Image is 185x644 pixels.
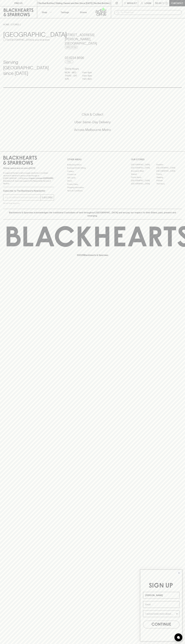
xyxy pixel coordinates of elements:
input: I wanna know more about... [145,611,176,617]
a: Fitzroy North [131,176,156,179]
p: Shop [42,11,47,14]
h4: Serving [GEOGRAPHIC_DATA] since [DATE] [3,59,58,76]
a: Brunswick West [131,169,156,173]
p: FIND US [14,2,23,5]
p: Tastings [61,11,69,14]
a: [GEOGRAPHIC_DATA] [131,163,156,166]
a: [GEOGRAPHIC_DATA] [131,182,156,185]
button: CONTINUE [143,621,179,628]
button: Show Options [176,611,178,617]
p: Sibling owned and run since [DATE] [3,167,54,169]
h5: Uber Same-Day Delivery [3,120,182,124]
span: SIGN UP [149,583,173,589]
p: Subscribe to The Blackhearts Newsletter [3,189,54,192]
p: Wishlist [127,2,137,5]
a: Prahran [156,179,182,182]
p: Checkout [171,2,183,5]
a: Call [65,60,73,63]
a: Bottle Drop FAQ's [67,163,118,166]
a: Thornbury [156,182,182,185]
a: Tastings [56,6,74,18]
a: Geelong [156,176,182,179]
a: Directions [65,46,78,49]
p: 11am - 9pm [82,74,95,77]
h5: [STREET_ADDRESS][PERSON_NAME] , [GEOGRAPHIC_DATA] [65,33,120,46]
input: e.g. jane@blackheartsandsparrows.com.au [5,195,40,200]
a: Shipping Information [67,186,118,189]
input: Email [143,601,179,608]
a: STORES [11,23,19,26]
button: SUBSCRIBE [41,195,54,200]
p: OTHER AREAS [67,158,118,161]
button: Close dialog [177,571,181,575]
div: Call to action block [3,102,182,146]
p: SUN [65,77,78,80]
input: Try "Pinot noir" [121,10,180,15]
p: Login [145,2,151,5]
h3: [GEOGRAPHIC_DATA] [3,31,58,38]
a: Stores [74,6,93,18]
p: SUBSCRIBE [42,196,53,199]
a: Contact Us [67,173,118,176]
p: It is against the law to sell or supply alcohol to, or to obtain alcohol on behalf of a person un... [3,172,54,185]
p: 11am - 8pm [82,77,95,80]
a: [GEOGRAPHIC_DATA] [131,166,156,169]
p: Stores [80,11,87,14]
h6: Store Hours [65,67,120,71]
p: MON - WED [65,71,78,74]
p: 11am - 8pm [82,71,95,74]
p: Set [GEOGRAPHIC_DATA] as your local store [6,38,50,41]
input: Name [143,592,179,599]
a: [GEOGRAPHIC_DATA] [156,169,182,173]
p: 0 [166,2,167,4]
a: Privacy Policy [67,183,118,186]
p: THURS - SAT [65,74,78,77]
a: FAQ's [67,179,118,183]
a: Fitzroy [156,173,182,176]
a: [GEOGRAPHIC_DATA] [131,179,156,182]
a: Careers [67,170,118,173]
h5: Click & Collect [3,112,182,117]
p: We will never spam you [3,202,54,205]
a: Elwood [131,173,156,176]
p: OUR STORES [131,158,182,161]
img: bubble-icon [177,636,180,639]
a: Gift Cards [67,176,118,179]
h5: 03 6234 8696 [65,56,120,60]
a: Braddon [156,163,182,166]
p: Blackhearts & Sparrows acknowledges the traditional Custodians of land throughout [GEOGRAPHIC_DAT... [5,211,180,217]
a: Terms & Conditions [67,189,118,192]
strong: Liquor License #32064953 [29,177,53,179]
p: $0.00 [155,2,162,5]
a: HOME [3,23,9,26]
a: Business & Bulk Gifting [67,166,118,170]
div: FLYOUT Form [137,567,185,644]
button: Shop [37,6,56,18]
a: [GEOGRAPHIC_DATA] [156,166,182,169]
h5: Across Melbourne Metro [3,128,182,132]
